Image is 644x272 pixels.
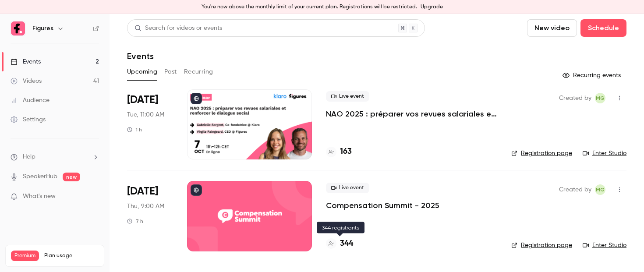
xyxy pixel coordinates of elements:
button: New video [527,19,577,37]
h4: 163 [340,146,352,158]
a: 163 [326,146,352,158]
img: Figures [11,21,25,35]
span: What's new [23,192,56,201]
button: Past [164,65,177,79]
a: Registration page [511,149,572,158]
div: 7 h [127,218,143,225]
a: Compensation Summit - 2025 [326,200,439,211]
span: Created by [559,93,591,103]
span: [DATE] [127,184,158,198]
span: Live event [326,183,369,193]
span: Created by [559,184,591,195]
a: 344 [326,238,353,250]
a: NAO 2025 : préparer vos revues salariales et renforcer le dialogue social [326,109,497,119]
a: SpeakerHub [23,172,57,181]
a: Registration page [511,241,572,250]
span: Mégane Gateau [595,184,605,195]
button: Upcoming [127,65,157,79]
span: new [63,173,80,181]
span: Premium [11,251,39,261]
a: Upgrade [421,4,443,11]
div: Settings [11,115,46,124]
iframe: Noticeable Trigger [88,193,99,201]
div: Videos [11,77,42,85]
span: Plan usage [44,252,99,259]
button: Recurring [184,65,213,79]
span: Thu, 9:00 AM [127,202,164,211]
button: Schedule [580,19,626,37]
span: Help [23,152,35,162]
div: Events [11,57,41,66]
span: Tue, 11:00 AM [127,110,164,119]
span: Live event [326,91,369,102]
div: Oct 7 Tue, 11:00 AM (Europe/Paris) [127,89,173,159]
a: Enter Studio [583,241,626,250]
div: 1 h [127,126,142,133]
a: Enter Studio [583,149,626,158]
h1: Events [127,51,154,61]
div: Search for videos or events [134,24,222,33]
h6: Figures [32,24,53,33]
li: help-dropdown-opener [11,152,99,162]
div: Oct 16 Thu, 9:00 AM (Europe/Paris) [127,181,173,251]
span: [DATE] [127,93,158,107]
div: Audience [11,96,50,105]
span: Mégane Gateau [595,93,605,103]
button: Recurring events [559,68,626,82]
span: MG [596,93,605,103]
span: MG [596,184,605,195]
h4: 344 [340,238,353,250]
